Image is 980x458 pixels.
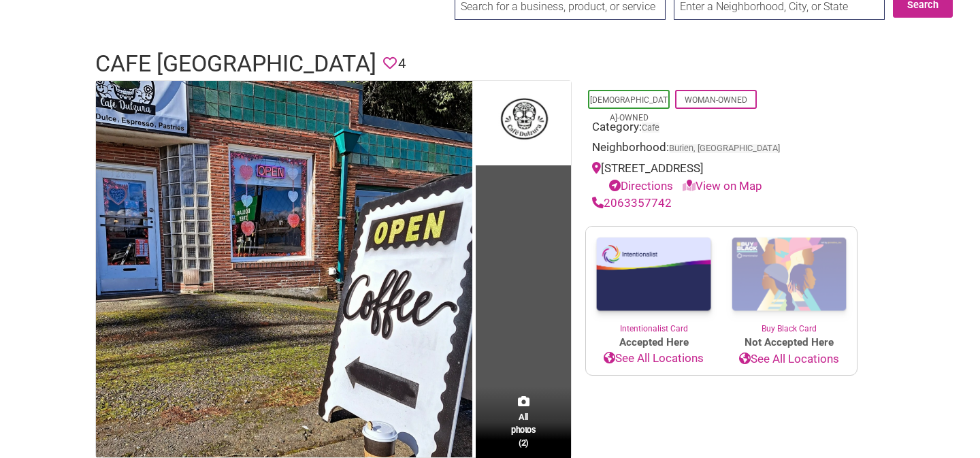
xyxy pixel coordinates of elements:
[586,335,721,350] span: Accepted Here
[586,227,721,335] a: Intentionalist Card
[592,196,672,210] a: 2063357742
[95,48,376,80] h1: Cafe [GEOGRAPHIC_DATA]
[721,227,857,336] a: Buy Black Card
[721,335,857,350] span: Not Accepted Here
[511,410,536,449] span: All photos (2)
[96,81,472,457] img: Cafe Dulzura
[590,95,668,122] a: [DEMOGRAPHIC_DATA]-Owned
[592,160,851,195] div: [STREET_ADDRESS]
[586,350,721,367] a: See All Locations
[586,227,721,323] img: Intentionalist Card
[609,179,673,193] a: Directions
[669,144,780,153] span: Burien, [GEOGRAPHIC_DATA]
[592,139,851,160] div: Neighborhood:
[642,122,659,133] a: Cafe
[721,227,857,323] img: Buy Black Card
[398,53,406,74] span: 4
[685,95,747,105] a: Woman-Owned
[683,179,762,193] a: View on Map
[721,350,857,368] a: See All Locations
[592,118,851,140] div: Category:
